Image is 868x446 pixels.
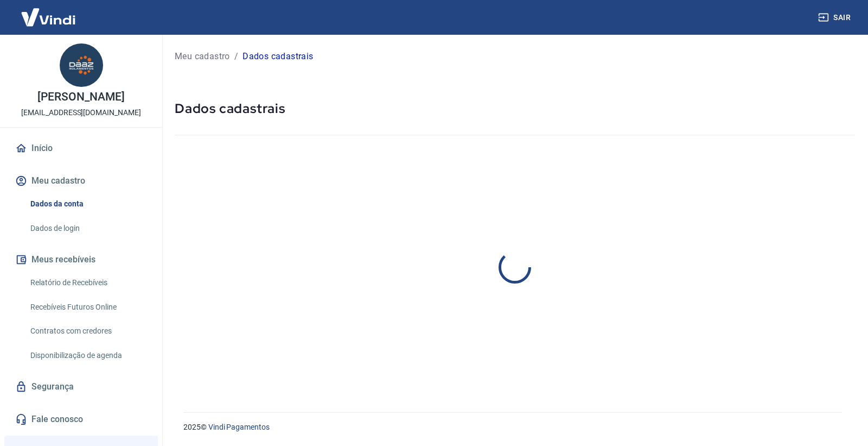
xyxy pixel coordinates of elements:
p: [EMAIL_ADDRESS][DOMAIN_NAME] [21,107,141,118]
p: / [234,50,238,63]
button: Sair [816,8,855,28]
a: Dados da conta [26,193,149,215]
a: Meu cadastro [175,50,230,63]
button: Meus recebíveis [13,248,149,272]
a: Fale conosco [13,407,149,431]
h5: Dados cadastrais [175,100,855,117]
p: 2025 © [183,422,842,433]
p: Dados cadastrais [242,50,313,63]
a: Dados de login [26,217,149,240]
button: Meu cadastro [13,169,149,193]
a: Recebíveis Futuros Online [26,296,149,318]
img: Vindi [13,1,84,34]
a: Início [13,136,149,160]
a: Disponibilização de agenda [26,344,149,367]
a: Relatório de Recebíveis [26,272,149,294]
a: Vindi Pagamentos [208,423,270,431]
img: 0db8e0c4-2ab7-4be5-88e6-597d13481b44.jpeg [60,43,103,87]
a: Segurança [13,375,149,399]
p: [PERSON_NAME] [37,91,124,103]
a: Contratos com credores [26,320,149,342]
